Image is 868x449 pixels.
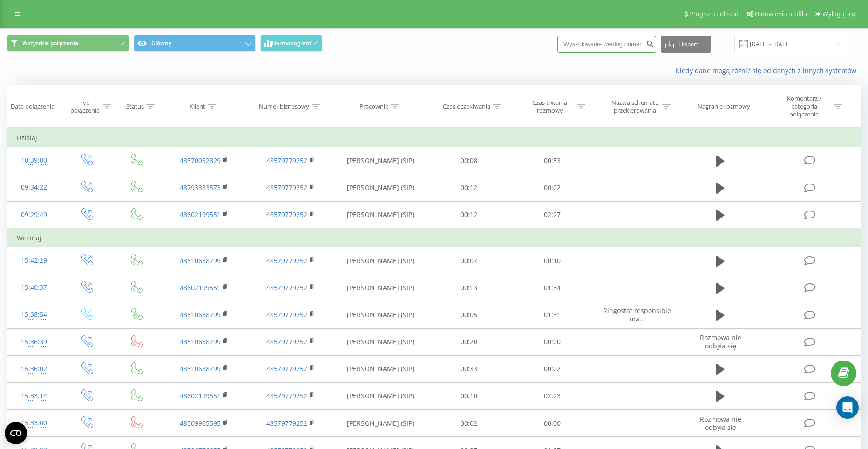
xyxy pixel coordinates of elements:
div: Nazwa schematu przekierowania [610,99,660,115]
div: 09:34:22 [17,178,51,197]
div: Numer biznesowy [259,102,309,110]
button: Wszystkie połączenia [7,35,129,52]
a: 48579779252 [266,391,307,400]
div: Nagranie rozmowy [698,102,750,110]
td: 00:33 [427,355,510,382]
span: Program poleceń [689,10,739,18]
a: 48602199551 [180,210,221,219]
td: 00:10 [510,247,594,274]
a: 48579779252 [266,337,307,346]
div: Klient [190,102,205,110]
a: 48579779252 [266,283,307,292]
td: 02:23 [510,382,594,409]
td: 00:20 [427,328,510,355]
div: Open Intercom Messenger [836,396,859,419]
a: 48510638799 [180,337,221,346]
td: 00:02 [510,355,594,382]
div: Komentarz / kategoria połączenia [777,95,831,118]
a: 48793333573 [180,183,221,192]
div: Typ połączenia [69,99,101,115]
td: [PERSON_NAME] (SIP) [334,274,427,301]
span: Harmonogram [272,40,311,47]
a: 48579779252 [266,419,307,428]
td: 00:08 [427,147,510,174]
td: 00:00 [510,328,594,355]
td: 02:27 [510,201,594,229]
td: [PERSON_NAME] (SIP) [334,247,427,274]
a: 48579779252 [266,156,307,165]
td: 01:34 [510,274,594,301]
a: 48579779252 [266,183,307,192]
td: Dzisiaj [7,129,861,147]
td: Wczoraj [7,229,861,247]
span: Rozmowa nie odbyła się [700,333,741,350]
td: 00:02 [510,174,594,201]
a: 48510638799 [180,364,221,373]
span: Ustawienia profilu [755,10,807,18]
td: 00:05 [427,301,510,328]
span: Wyloguj się [822,10,855,18]
div: 15:36:02 [17,360,51,378]
a: 48579779252 [266,210,307,219]
button: Główny [134,35,256,52]
a: 48579779252 [266,364,307,373]
div: 15:42:29 [17,252,51,270]
div: Pracownik [359,102,388,110]
div: 15:33:00 [17,414,51,432]
input: Wyszukiwanie według numeru [557,36,656,53]
span: Wszystkie połączenia [22,40,78,47]
div: Data połączenia [11,102,54,110]
a: 48570052829 [180,156,221,165]
span: Rozmowa nie odbyła się [700,415,741,432]
div: Status [126,102,144,110]
td: 01:31 [510,301,594,328]
td: 00:00 [510,410,594,437]
div: 15:33:14 [17,387,51,405]
td: [PERSON_NAME] (SIP) [334,355,427,382]
td: 00:53 [510,147,594,174]
td: [PERSON_NAME] (SIP) [334,174,427,201]
a: 48510638799 [180,256,221,265]
a: 48509965595 [180,419,221,428]
td: 00:13 [427,274,510,301]
td: 00:12 [427,174,510,201]
div: Czas trwania rozmowy [525,99,575,115]
button: Open CMP widget [5,422,27,444]
td: [PERSON_NAME] (SIP) [334,147,427,174]
a: Kiedy dane mogą różnić się od danych z innych systemów [676,66,861,75]
a: 48602199551 [180,283,221,292]
div: 10:39:00 [17,151,51,170]
div: 15:40:37 [17,279,51,297]
button: Eksport [661,36,711,53]
td: [PERSON_NAME] (SIP) [334,328,427,355]
div: 15:36:39 [17,333,51,351]
td: [PERSON_NAME] (SIP) [334,382,427,409]
td: [PERSON_NAME] (SIP) [334,301,427,328]
a: 48510638799 [180,310,221,319]
div: Czas oczekiwania [443,102,490,110]
td: 00:07 [427,247,510,274]
td: [PERSON_NAME] (SIP) [334,201,427,229]
td: 00:02 [427,410,510,437]
a: 48602199551 [180,391,221,400]
span: Ringostat responsible ma... [603,306,671,323]
td: [PERSON_NAME] (SIP) [334,410,427,437]
td: 00:10 [427,382,510,409]
td: 00:12 [427,201,510,229]
div: 15:38:54 [17,306,51,324]
a: 48579779252 [266,256,307,265]
button: Harmonogram [260,35,322,52]
a: 48579779252 [266,310,307,319]
div: 09:29:49 [17,206,51,224]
